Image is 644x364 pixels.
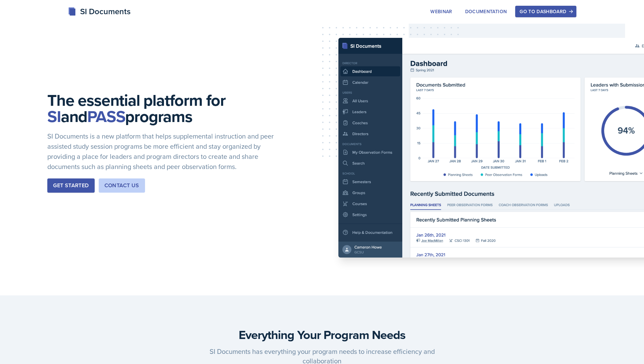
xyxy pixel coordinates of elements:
[465,9,507,14] div: Documentation
[99,178,145,193] button: Contact Us
[47,178,94,193] button: Get Started
[430,9,452,14] div: Webinar
[73,328,571,341] h3: Everything Your Program Needs
[104,181,139,190] div: Contact Us
[68,5,130,18] div: SI Documents
[461,6,511,17] button: Documentation
[515,6,576,17] button: Go to Dashboard
[53,181,89,190] div: Get Started
[520,9,572,14] div: Go to Dashboard
[426,6,456,17] button: Webinar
